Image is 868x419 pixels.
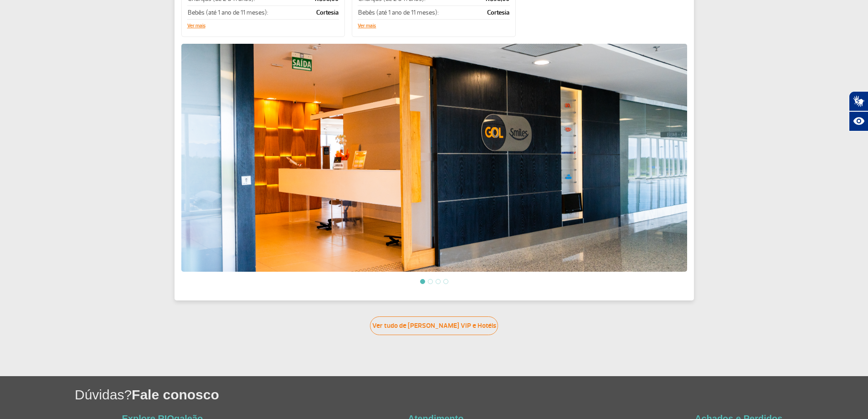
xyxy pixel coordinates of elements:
p: Cortesia [473,8,510,17]
button: Abrir recursos assistivos. [849,111,868,131]
button: Ver mais [187,23,205,29]
div: Plugin de acessibilidade da Hand Talk. [849,91,868,131]
a: Ver tudo de [PERSON_NAME] VIP e Hotéis [370,316,498,335]
button: Abrir tradutor de língua de sinais. [849,91,868,111]
p: Bebês (até 1 ano de 11 meses): [188,8,300,17]
p: Bebês (até 1 ano de 11 meses): [358,8,472,17]
button: Ver mais [358,23,376,29]
span: Fale conosco [132,387,219,402]
p: Cortesia [301,8,339,17]
h1: Dúvidas? [75,385,868,404]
